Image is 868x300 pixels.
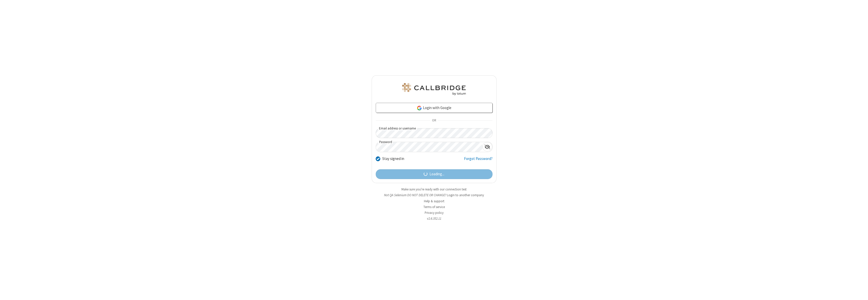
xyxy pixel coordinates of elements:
[447,193,484,197] button: Login to another company
[372,193,497,197] li: Not QA Selenium DO NOT DELETE OR CHANGE?
[425,211,444,215] a: Privacy policy
[464,156,493,165] a: Forgot Password?
[382,156,404,162] label: Stay signed in
[376,169,493,179] button: Loading...
[430,117,438,124] span: OR
[376,103,493,113] a: Login with Google
[376,142,482,152] input: Password
[401,187,467,191] a: Make sure you're ready with our connection test
[376,128,493,138] input: Email address or username
[424,199,444,203] a: Help & support
[855,287,864,296] iframe: Chat
[417,105,422,111] img: google-icon.png
[372,216,497,221] li: v2.6.352.11
[429,171,444,177] span: Loading...
[482,142,492,151] div: Show password
[401,83,467,95] img: QA Selenium DO NOT DELETE OR CHANGE
[423,205,445,209] a: Terms of service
